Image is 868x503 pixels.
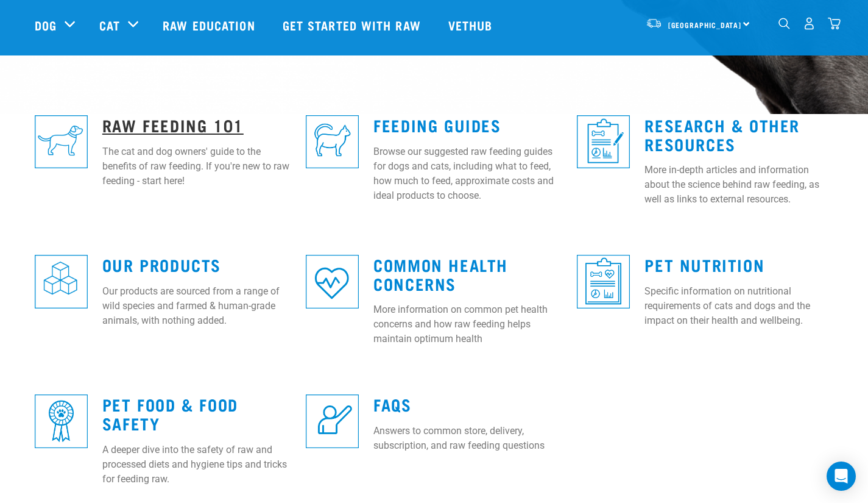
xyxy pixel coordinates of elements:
img: home-icon@2x.png [828,17,841,30]
p: More in-depth articles and information about the science behind raw feeding, as well as links to ... [644,163,833,207]
img: re-icons-cat2-sq-blue.png [306,115,359,168]
a: Vethub [436,1,508,49]
p: A deeper dive into the safety of raw and processed diets and hygiene tips and tricks for feeding ... [102,443,291,487]
a: Get started with Raw [270,1,436,49]
a: Our Products [102,260,221,269]
a: Pet Nutrition [644,260,764,269]
p: Answers to common store, delivery, subscription, and raw feeding questions [373,424,562,453]
p: More information on common pet health concerns and how raw feeding helps maintain optimum health [373,302,562,346]
a: Pet Food & Food Safety [102,399,238,427]
img: user.png [803,17,816,30]
p: Our products are sourced from a range of wild species and farmed & human-grade animals, with noth... [102,284,291,328]
img: van-moving.png [646,18,662,29]
a: Raw Feeding 101 [102,120,244,129]
img: re-icons-cubes2-sq-blue.png [35,255,88,308]
a: Raw Education [150,1,270,49]
img: re-icons-rosette-sq-blue.png [35,394,88,448]
a: Cat [99,16,120,34]
img: re-icons-heart-sq-blue.png [306,255,359,308]
img: re-icons-healthcheck1-sq-blue.png [577,115,630,168]
a: Feeding Guides [373,120,501,129]
img: re-icons-faq-sq-blue.png [306,394,359,448]
p: The cat and dog owners' guide to the benefits of raw feeding. If you're new to raw feeding - star... [102,144,291,188]
p: Specific information on nutritional requirements of cats and dogs and the impact on their health ... [644,284,833,328]
p: Browse our suggested raw feeding guides for dogs and cats, including what to feed, how much to fe... [373,144,562,203]
a: Dog [35,16,57,34]
a: FAQs [373,399,411,408]
img: re-icons-dog3-sq-blue.png [35,115,88,168]
img: home-icon-1@2x.png [778,18,790,29]
img: re-icons-healthcheck3-sq-blue.png [577,255,630,308]
a: Common Health Concerns [373,260,508,288]
div: Open Intercom Messenger [827,462,856,491]
span: [GEOGRAPHIC_DATA] [668,23,742,27]
a: Research & Other Resources [644,120,800,148]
